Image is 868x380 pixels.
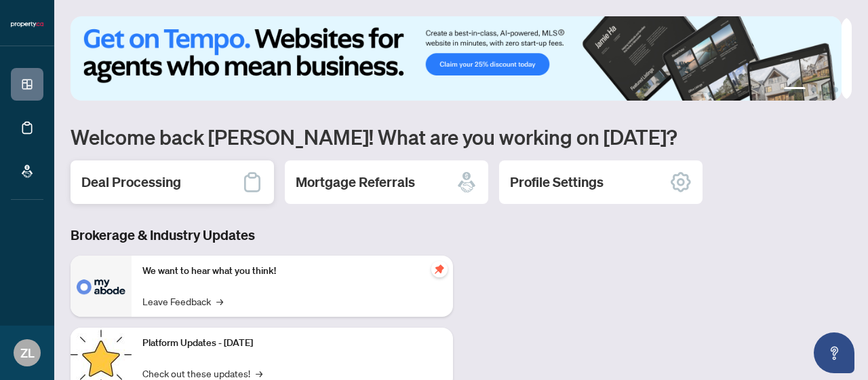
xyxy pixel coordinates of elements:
span: ZL [20,343,35,362]
h2: Mortgage Referrals [296,173,415,192]
h2: Profile Settings [510,173,604,192]
button: 3 [822,87,827,92]
p: Platform Updates - [DATE] [142,336,442,351]
span: → [216,294,223,309]
button: Open asap [814,332,854,373]
img: Slide 0 [71,16,842,101]
p: We want to hear what you think! [142,264,442,279]
button: 4 [833,87,838,92]
h1: Welcome back [PERSON_NAME]! What are you working on [DATE]? [71,124,852,150]
img: logo [11,20,43,29]
span: pushpin [431,261,448,277]
a: Leave Feedback→ [142,294,223,309]
h3: Brokerage & Industry Updates [71,226,453,245]
h2: Deal Processing [81,173,181,192]
button: 1 [784,87,806,92]
button: 2 [811,87,816,92]
img: We want to hear what you think! [71,256,132,317]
